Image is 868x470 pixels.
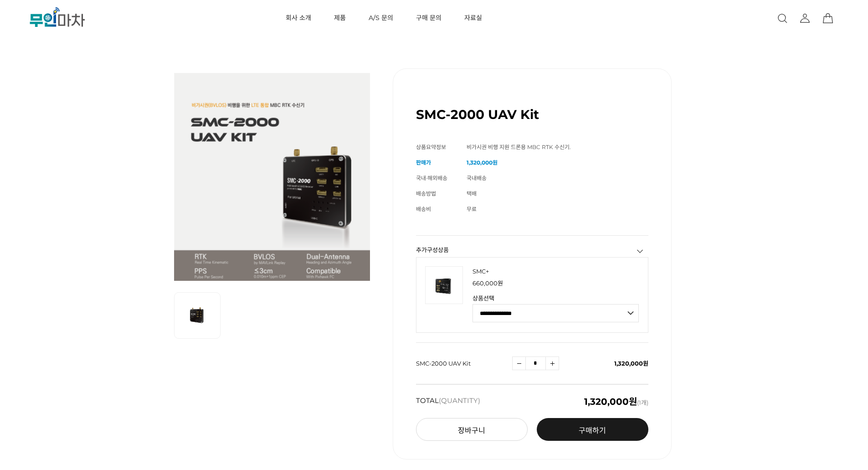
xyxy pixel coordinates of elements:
span: 택배 [467,190,477,197]
span: 1,320,000원 [614,360,648,367]
span: (1개) [584,397,648,406]
p: 판매가 [473,280,639,286]
a: 수량감소 [512,356,526,370]
span: 국내배송 [467,175,487,181]
em: 1,320,000원 [584,396,637,407]
span: 구매하기 [579,426,606,435]
span: 상품요약정보 [416,144,446,150]
a: 수량증가 [545,356,559,370]
span: 국내·해외배송 [416,175,447,181]
strong: TOTAL [416,397,480,406]
span: 660,000원 [473,279,503,287]
strong: 상품선택 [473,295,639,301]
span: (QUANTITY) [439,396,480,405]
span: 무료 [467,206,477,212]
strong: 1,320,000원 [467,159,498,166]
td: SMC-2000 UAV Kit [416,343,512,384]
span: 배송방법 [416,190,436,197]
img: 4cbe2109cccc46d4e4336cb8213cc47f.png [425,266,463,304]
button: 장바구니 [416,418,528,441]
h1: SMC-2000 UAV Kit [416,107,539,122]
a: 구매하기 [537,418,648,441]
p: 상품명 [473,267,639,276]
span: 배송비 [416,206,431,212]
h3: 추가구성상품 [416,247,648,253]
span: 비가시권 비행 지원 드론용 MBC RTK 수신기. [467,144,571,150]
a: 추가구성상품 닫기 [636,247,645,256]
img: SMC-2000 UAV Kit [174,68,370,281]
span: 판매가 [416,159,431,166]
